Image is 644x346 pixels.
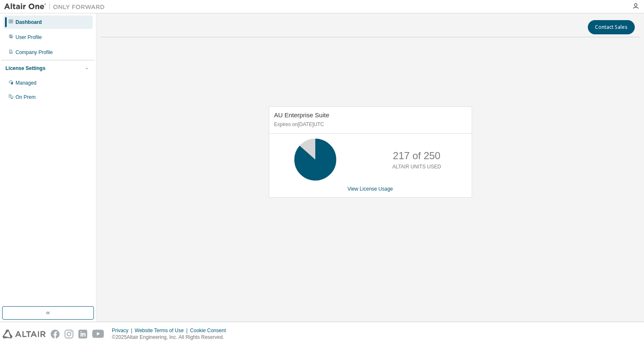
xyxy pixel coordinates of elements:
[16,80,36,86] div: Managed
[112,334,231,341] p: © 2025 Altair Engineering, Inc. All Rights Reserved.
[135,327,190,334] div: Website Terms of Use
[16,94,36,101] div: On Prem
[65,330,73,338] img: instagram.svg
[4,3,109,11] img: Altair One
[92,330,104,338] img: youtube.svg
[16,49,53,56] div: Company Profile
[274,111,330,119] span: AU Enterprise Suite
[78,330,87,338] img: linkedin.svg
[348,186,393,192] a: View License Usage
[392,163,441,170] p: ALTAIR UNITS USED
[190,327,231,334] div: Cookie Consent
[16,19,42,26] div: Dashboard
[51,330,60,338] img: facebook.svg
[3,330,46,338] img: altair_logo.svg
[393,149,440,163] p: 217 of 250
[588,20,635,34] button: Contact Sales
[274,121,465,128] p: Expires on [DATE] UTC
[5,65,45,72] div: License Settings
[16,34,42,41] div: User Profile
[112,327,135,334] div: Privacy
